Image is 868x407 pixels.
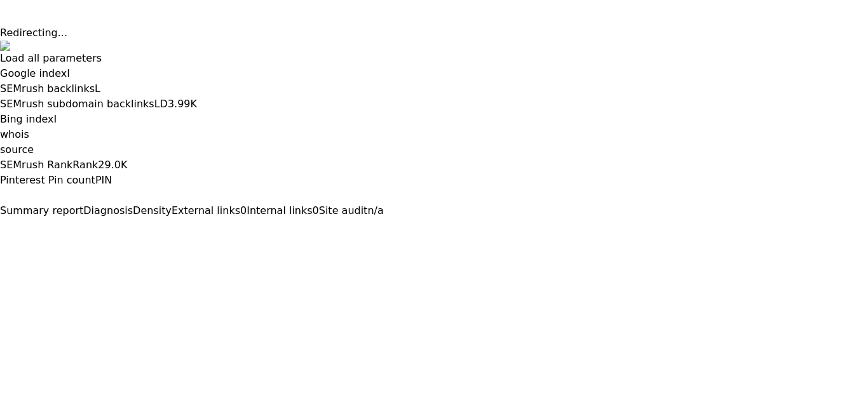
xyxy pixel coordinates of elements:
[240,204,247,217] span: 0
[72,159,98,171] span: Rank
[154,98,168,110] span: LD
[67,67,70,79] span: I
[95,174,112,186] span: PIN
[319,204,368,217] span: Site audit
[247,204,312,217] span: Internal links
[98,159,127,171] a: 29.0K
[95,83,100,95] span: L
[83,204,133,217] span: Diagnosis
[172,204,240,217] span: External links
[133,204,172,217] span: Density
[54,113,57,125] span: I
[313,204,319,217] span: 0
[168,98,197,110] a: 3.99K
[319,204,384,217] a: Site auditn/a
[367,204,383,217] span: n/a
